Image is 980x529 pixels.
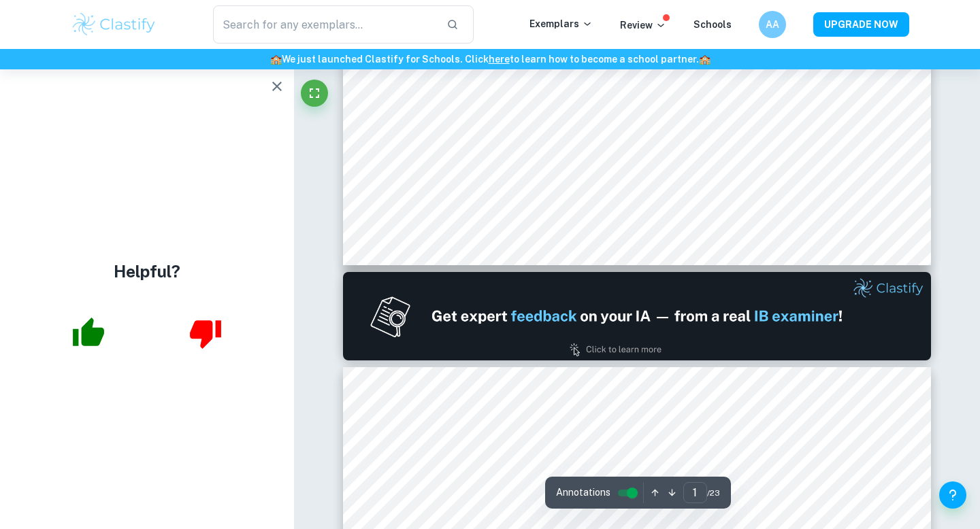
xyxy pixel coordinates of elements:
[270,54,282,65] span: 🏫
[939,481,966,509] button: Help and Feedback
[699,54,710,65] span: 🏫
[813,12,909,37] button: UPGRADE NOW
[707,487,720,499] span: / 23
[693,19,732,30] a: Schools
[114,259,180,284] h4: Helpful?
[71,11,157,38] img: Clastify logo
[301,80,328,107] button: Fullscreen
[213,5,436,44] input: Search for any exemplars...
[620,18,666,33] p: Review
[489,54,510,65] a: here
[556,485,610,500] span: Annotations
[765,17,781,32] h6: AA
[3,52,977,67] h6: We just launched Clastify for Schools. Click to learn how to become a school partner.
[343,272,931,360] img: Ad
[759,11,786,38] button: AA
[529,16,593,31] p: Exemplars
